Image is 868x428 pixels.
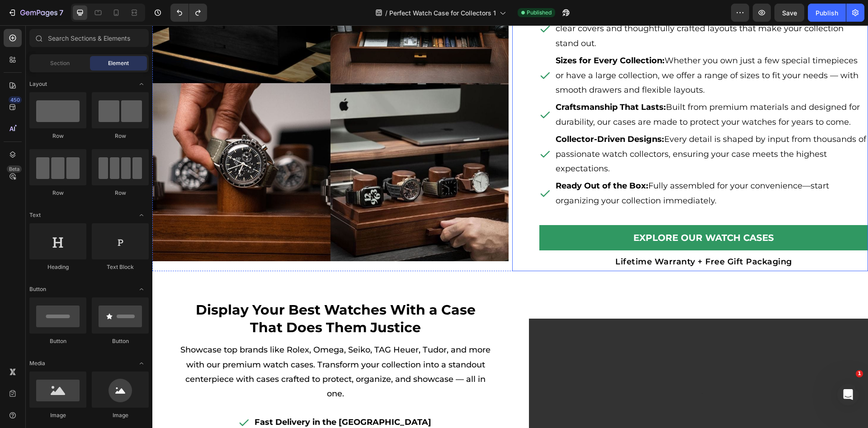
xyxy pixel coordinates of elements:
[28,317,339,376] p: Showcase top brands like Rolex, Omega, Seiko, TAG Heuer, Tudor, and more with our premium watch c...
[29,263,86,271] div: Heading
[403,77,514,87] strong: Craftsmanship That Lasts:
[134,77,149,91] span: Toggle open
[29,132,86,140] div: Row
[92,337,149,345] div: Button
[4,4,67,22] button: 7
[403,75,715,104] p: Built from premium materials and designed for durability, our cases are made to protect your watc...
[774,4,804,22] button: Save
[856,370,863,377] span: 1
[527,9,552,17] span: Published
[29,359,45,367] span: Media
[29,29,149,47] input: Search Sections & Elements
[403,155,496,165] strong: Ready Out of the Box:
[29,411,86,419] div: Image
[388,230,715,243] p: Lifetime Warranty + Free Gift Packaging
[387,200,716,225] a: Explore Our WATCH Cases
[134,356,149,371] span: Toggle open
[170,4,207,22] div: Undo/Redo
[816,8,838,18] div: Publish
[29,80,47,88] span: Layout
[403,153,715,183] p: Fully assembled for your convenience—start organizing your collection immediately.
[9,96,22,103] div: 450
[92,132,149,140] div: Row
[481,204,622,221] p: Explore Our WATCH Cases
[152,25,868,428] iframe: Design area
[7,165,22,173] div: Beta
[808,4,846,22] button: Publish
[134,282,149,296] span: Toggle open
[59,7,63,18] p: 7
[837,384,859,405] iframe: Intercom live chat
[389,8,496,18] span: Perfect Watch Case for Collectors 1
[108,59,129,67] span: Element
[134,208,149,222] span: Toggle open
[782,9,797,17] span: Save
[29,211,41,219] span: Text
[29,189,86,197] div: Row
[92,189,149,197] div: Row
[403,107,715,151] p: Every detail is shaped by input from thousands of passionate watch collectors, ensuring your case...
[92,411,149,419] div: Image
[102,392,279,402] strong: Fast Delivery in the [GEOGRAPHIC_DATA]
[403,28,715,72] p: Whether you own just a few special timepieces or have a large collection, we offer a range of siz...
[29,285,46,293] span: Button
[27,275,340,312] h2: Display Your Best Watches With a Case That Does Them Justice
[29,337,86,345] div: Button
[92,263,149,271] div: Text Block
[403,109,512,119] strong: Collector-Driven Designs:
[403,30,512,40] strong: Sizes for Every Collection:
[50,59,70,67] span: Section
[385,8,387,18] span: /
